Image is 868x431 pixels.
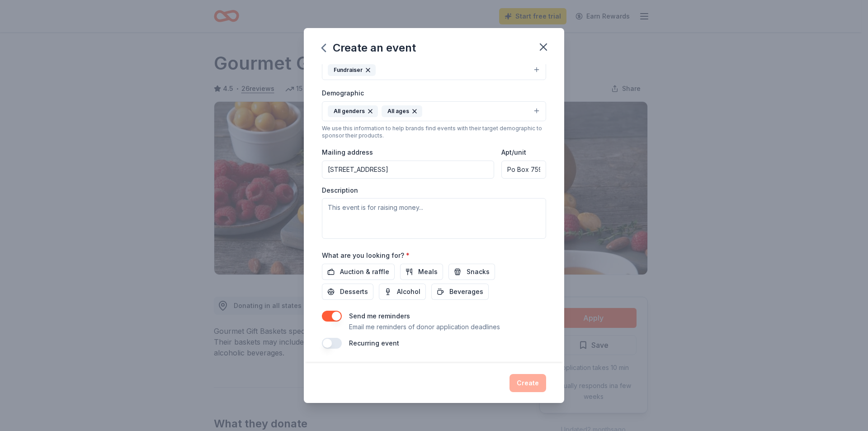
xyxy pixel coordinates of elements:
[328,64,376,76] div: Fundraiser
[431,284,489,300] button: Beverages
[379,284,426,300] button: Alcohol
[501,148,526,157] label: Apt/unit
[328,105,378,117] div: All genders
[322,148,373,157] label: Mailing address
[382,105,422,117] div: All ages
[322,186,358,195] label: Description
[322,41,416,55] div: Create an event
[349,312,410,320] label: Send me reminders
[340,266,389,277] span: Auction & raffle
[449,286,483,297] span: Beverages
[322,251,410,260] label: What are you looking for?
[340,286,368,297] span: Desserts
[322,161,494,179] input: Enter a US address
[322,89,364,98] label: Demographic
[448,264,495,280] button: Snacks
[322,125,546,139] div: We use this information to help brands find events with their target demographic to sponsor their...
[322,284,373,300] button: Desserts
[501,161,546,179] input: #
[400,264,443,280] button: Meals
[322,101,546,121] button: All gendersAll ages
[418,266,438,277] span: Meals
[349,339,399,347] label: Recurring event
[322,264,395,280] button: Auction & raffle
[322,60,546,80] button: Fundraiser
[397,286,420,297] span: Alcohol
[349,322,500,332] p: Email me reminders of donor application deadlines
[467,266,490,277] span: Snacks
